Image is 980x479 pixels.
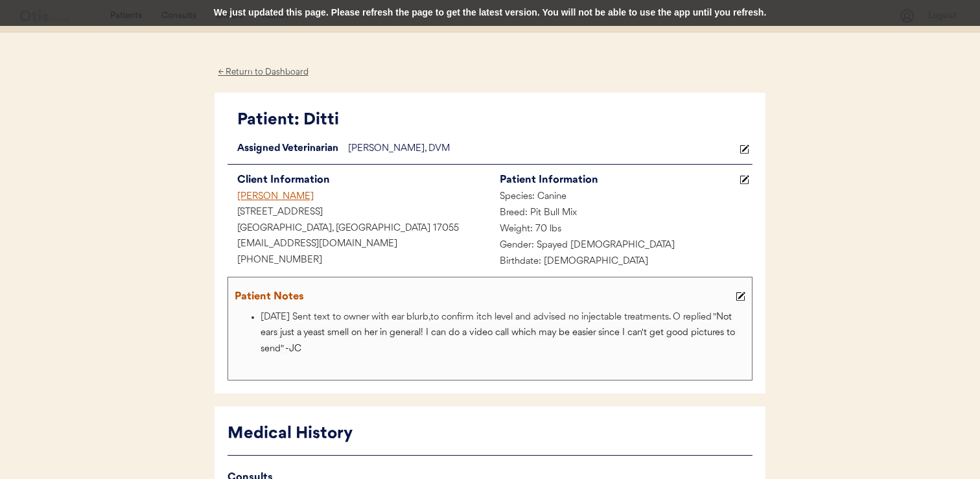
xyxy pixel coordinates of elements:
[227,141,348,158] div: Assigned Veterinarian
[490,205,752,222] div: Breed: Pit Bull Mix
[348,141,736,158] div: [PERSON_NAME], DVM
[490,238,752,254] div: Gender: Spayed [DEMOGRAPHIC_DATA]
[500,171,736,189] div: Patient Information
[215,65,312,80] div: ← Return to Dashboard
[227,189,490,205] div: [PERSON_NAME]
[235,288,732,306] div: Patient Notes
[261,312,738,354] span: Not ears just a yeast smell on her in general! I can do a video call which may be easier since I ...
[237,108,752,133] div: Patient: Ditti
[490,189,752,205] div: Species: Canine
[490,222,752,238] div: Weight: 70 lbs
[490,254,752,270] div: Birthdate: [DEMOGRAPHIC_DATA]
[227,422,752,447] div: Medical History
[227,205,490,221] div: [STREET_ADDRESS]
[261,310,749,358] li: [DATE] Sent text to owner with ear blurb,to confirm itch level and advised no injectable treatmen...
[237,171,490,189] div: Client Information
[227,221,490,237] div: [GEOGRAPHIC_DATA], [GEOGRAPHIC_DATA] 17055
[227,253,490,269] div: [PHONE_NUMBER]
[227,237,490,253] div: [EMAIL_ADDRESS][DOMAIN_NAME]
